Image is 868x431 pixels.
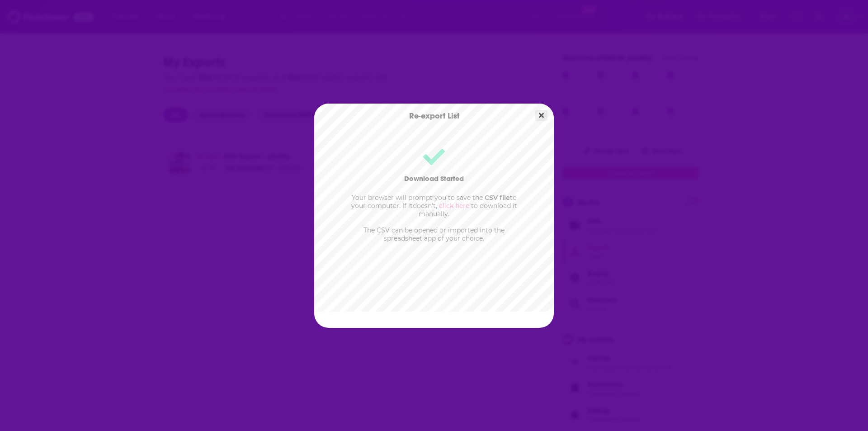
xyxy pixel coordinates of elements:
h1: Download Started [404,174,464,183]
a: click here [439,202,469,210]
span: CSV file [485,194,510,202]
button: Close [535,110,547,121]
div: Re-export List [314,104,554,128]
p: Your browser will prompt you to save the to your computer. If it doesn't, to download it manually... [344,186,524,257]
